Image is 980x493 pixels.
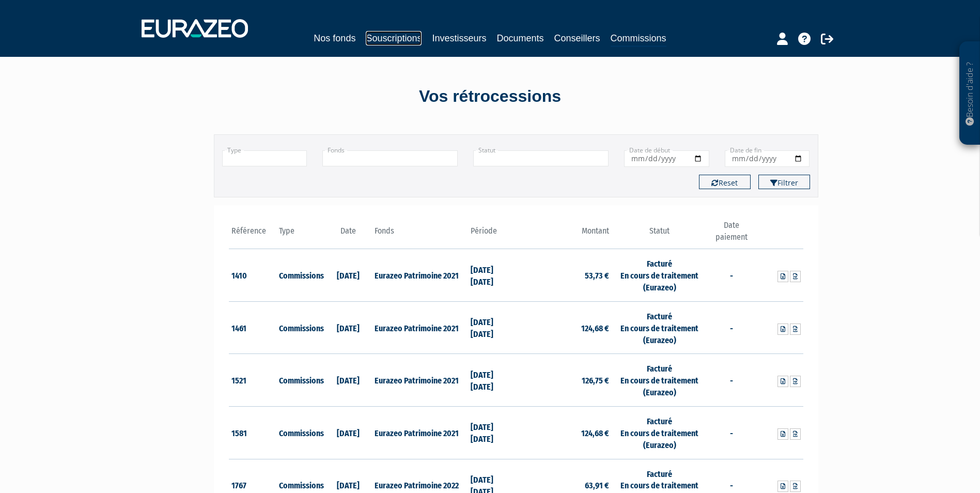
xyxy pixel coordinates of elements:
[468,220,516,249] th: Période
[196,85,785,109] div: Vos rétrocessions
[707,354,755,407] td: -
[324,354,372,407] td: [DATE]
[324,220,372,249] th: Date
[324,301,372,354] td: [DATE]
[324,406,372,459] td: [DATE]
[229,354,277,407] td: 1521
[372,220,468,249] th: Fonds
[468,301,516,354] td: [DATE] [DATE]
[372,354,468,407] td: Eurazeo Patrimoine 2021
[229,249,277,302] td: 1410
[707,301,755,354] td: -
[276,354,324,407] td: Commissions
[707,406,755,459] td: -
[468,354,516,407] td: [DATE] [DATE]
[554,31,600,45] a: Conseillers
[699,175,751,189] button: Reset
[707,249,755,302] td: -
[612,249,707,302] td: Facturé En cours de traitement (Eurazeo)
[372,301,468,354] td: Eurazeo Patrimoine 2021
[324,249,372,302] td: [DATE]
[432,31,486,45] a: Investisseurs
[468,406,516,459] td: [DATE] [DATE]
[142,19,248,38] img: 1732889491-logotype_eurazeo_blanc_rvb.png
[758,175,810,189] button: Filtrer
[229,220,277,249] th: Référence
[707,220,755,249] th: Date paiement
[497,31,544,45] a: Documents
[276,220,324,249] th: Type
[276,406,324,459] td: Commissions
[276,249,324,302] td: Commissions
[611,31,666,47] a: Commissions
[516,249,612,302] td: 53,73 €
[516,406,612,459] td: 124,68 €
[516,354,612,407] td: 126,75 €
[612,301,707,354] td: Facturé En cours de traitement (Eurazeo)
[516,220,612,249] th: Montant
[468,249,516,302] td: [DATE] [DATE]
[229,301,277,354] td: 1461
[229,406,277,459] td: 1581
[516,301,612,354] td: 124,68 €
[612,354,707,407] td: Facturé En cours de traitement (Eurazeo)
[314,31,355,45] a: Nos fonds
[366,31,422,45] a: Souscriptions
[372,406,468,459] td: Eurazeo Patrimoine 2021
[372,249,468,302] td: Eurazeo Patrimoine 2021
[964,47,976,140] p: Besoin d'aide ?
[276,301,324,354] td: Commissions
[612,406,707,459] td: Facturé En cours de traitement (Eurazeo)
[612,220,707,249] th: Statut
